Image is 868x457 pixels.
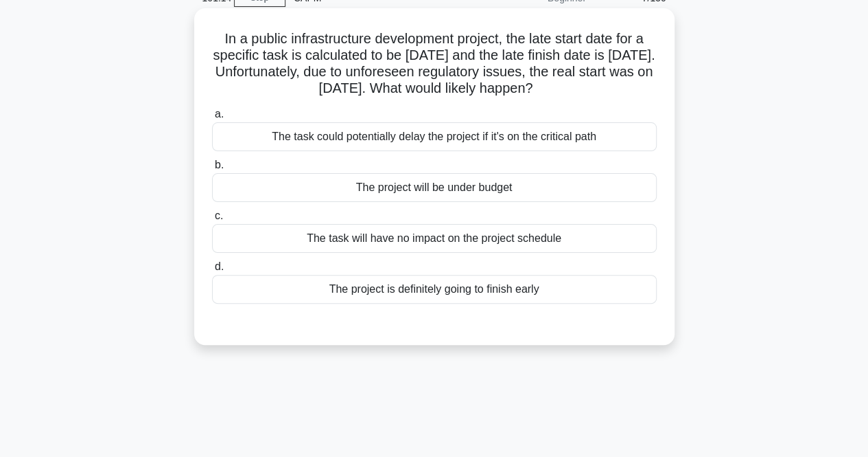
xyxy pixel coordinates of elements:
h5: In a public infrastructure development project, the late start date for a specific task is calcul... [211,30,658,98]
div: The project is definitely going to finish early [212,275,657,304]
span: a. [215,108,224,120]
span: c. [215,210,223,221]
div: The task will have no impact on the project schedule [212,224,657,253]
span: b. [215,159,224,170]
div: The project will be under budget [212,173,657,202]
div: The task could potentially delay the project if it's on the critical path [212,122,657,151]
span: d. [215,260,224,272]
